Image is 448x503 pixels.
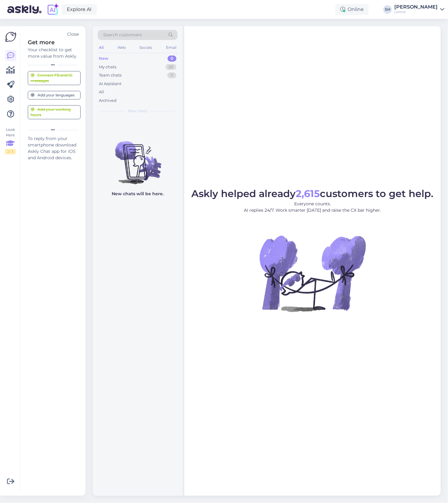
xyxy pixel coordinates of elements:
div: SH [383,5,392,14]
div: 2 / 3 [5,149,16,154]
div: Get more [28,38,81,47]
div: All [99,89,104,95]
img: No Chat active [258,218,367,328]
a: Add your languages [28,91,81,99]
div: All [98,44,105,52]
b: 2,615 [296,188,320,199]
a: Add your working hours [28,105,81,119]
span: Askly helped already customers to get help. [192,188,434,199]
div: Connect FB and IG messages [31,73,78,84]
a: Connect FB and IG messages [28,71,81,85]
div: [PERSON_NAME] [394,5,438,9]
span: New chats [128,108,147,114]
div: New [99,56,108,62]
p: Everyone counts. AI replies 24/7. Work smarter [DATE] and raise the CX bar higher. [192,201,434,214]
div: My chats [99,64,116,70]
div: 0 [168,56,176,62]
div: Team chats [99,72,121,78]
div: Close [67,31,79,38]
span: Search customers [103,32,142,38]
div: Add your languages [31,92,74,98]
div: Online [335,4,369,15]
div: Archived [99,98,117,104]
div: Add your working hours [31,107,78,118]
img: explore-ai [46,3,59,16]
div: AI Assistant [99,81,121,87]
img: Askly Logo [5,31,16,43]
a: Explore AI [62,4,97,15]
div: Look Here [5,127,16,154]
div: Lenne [394,9,438,14]
div: Web [116,44,127,52]
div: Email [165,44,178,52]
div: Socials [138,44,153,52]
div: 20 [165,64,176,70]
a: [PERSON_NAME]Lenne [394,5,444,14]
p: New chats will be here. [112,191,164,197]
div: 11 [167,72,176,78]
img: No chats [93,130,182,185]
div: Your checklist to get more value from Askly. [28,47,81,59]
div: To reply from your smartphone download Askly Chat app for iOS and Android devices. [28,135,81,161]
